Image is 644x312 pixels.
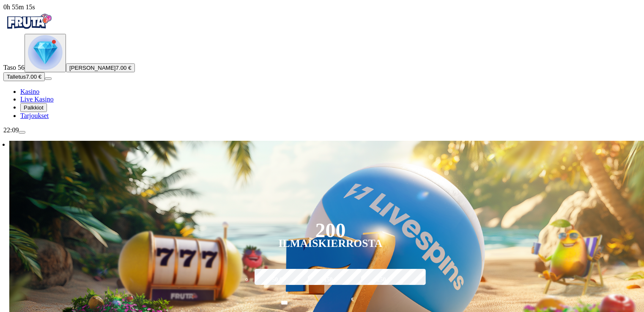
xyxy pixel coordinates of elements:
[3,64,25,71] span: Taso 56
[3,126,19,134] span: 22:09
[24,104,44,111] span: Palkkiot
[20,88,39,95] span: Kasino
[69,65,116,71] span: [PERSON_NAME]
[20,96,54,103] span: Live Kasino
[116,65,132,71] span: 7.00 €
[20,96,54,103] a: poker-chip iconLive Kasino
[3,26,54,33] a: Fruta
[3,11,641,120] nav: Primary
[315,225,345,235] div: 200
[26,74,41,80] span: 7.00 €
[66,63,135,72] button: [PERSON_NAME]7.00 €
[20,103,47,112] button: reward iconPalkkiot
[20,112,49,119] a: gift-inverted iconTarjoukset
[252,268,302,292] label: 50 €
[3,3,35,11] span: user session time
[279,238,383,249] div: Ilmaiskierrosta
[351,296,354,304] span: €
[20,88,39,95] a: diamond iconKasino
[45,77,52,80] button: menu
[3,72,45,81] button: Talletusplus icon7.00 €
[7,74,26,80] span: Talletus
[3,11,54,32] img: Fruta
[359,268,408,292] label: 250 €
[306,268,355,292] label: 150 €
[19,131,25,134] button: menu
[20,112,49,119] span: Tarjoukset
[25,34,66,72] button: level unlocked
[28,35,63,70] img: level unlocked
